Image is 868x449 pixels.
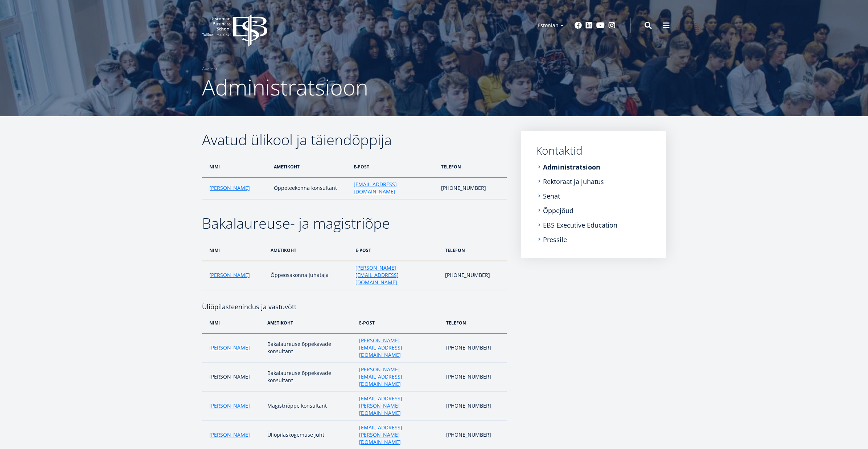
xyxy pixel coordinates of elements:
[437,156,506,177] th: telefon
[608,22,616,29] a: Instagram
[359,366,439,388] a: [PERSON_NAME][EMAIL_ADDRESS][DOMAIN_NAME]
[270,177,350,199] td: Õppeteekonna konsultant
[359,395,439,417] a: [EMAIL_ADDRESS][PERSON_NAME][DOMAIN_NAME]
[209,402,250,409] a: [PERSON_NAME]
[202,240,267,261] th: nimi
[264,392,355,421] td: Magistriõppe konsultant
[355,312,443,334] th: e-post
[437,177,506,199] td: [PHONE_NUMBER]
[596,22,605,29] a: Youtube
[209,344,250,351] a: [PERSON_NAME]
[202,131,507,149] h2: Avatud ülikool ja täiendõppija
[202,72,368,102] span: Administratsioon
[443,392,506,421] td: [PHONE_NUMBER]
[352,240,441,261] th: e-post
[443,312,506,334] th: telefon
[267,240,352,261] th: ametikoht
[209,272,250,279] a: [PERSON_NAME]
[359,337,439,359] a: [PERSON_NAME][EMAIL_ADDRESS][DOMAIN_NAME]
[202,290,507,312] h4: Üliõpilasteenindus ja vastuvõtt
[355,264,437,286] a: [PERSON_NAME][EMAIL_ADDRESS][DOMAIN_NAME]
[441,240,507,261] th: telefon
[585,22,593,29] a: Linkedin
[443,334,506,363] td: [PHONE_NUMBER]
[264,363,355,392] td: Bakalaureuse õppekavade konsultant
[441,261,507,290] td: [PHONE_NUMBER]
[543,207,573,214] a: Õppejõud
[209,431,250,438] a: [PERSON_NAME]
[543,221,617,229] a: EBS Executive Education
[543,192,560,200] a: Senat
[446,431,499,438] p: [PHONE_NUMBER]
[543,236,567,243] a: Pressile
[202,312,264,334] th: nimi
[209,184,250,192] a: [PERSON_NAME]
[543,178,604,185] a: Rektoraat ja juhatus
[575,22,582,29] a: Facebook
[202,156,270,177] th: nimi
[264,334,355,363] td: Bakalaureuse õppekavade konsultant
[543,163,600,171] a: Administratsioon
[443,363,506,392] td: [PHONE_NUMBER]
[202,214,507,232] h2: Bakalaureuse- ja magistriõpe
[202,65,217,73] a: Avaleht
[202,363,264,392] td: [PERSON_NAME]
[536,145,652,156] a: Kontaktid
[267,261,352,290] td: Õppeosakonna juhataja
[264,312,355,334] th: ametikoht
[350,156,437,177] th: e-post
[359,424,439,446] a: [EMAIL_ADDRESS][PERSON_NAME][DOMAIN_NAME]
[270,156,350,177] th: ametikoht
[354,181,434,195] a: [EMAIL_ADDRESS][DOMAIN_NAME]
